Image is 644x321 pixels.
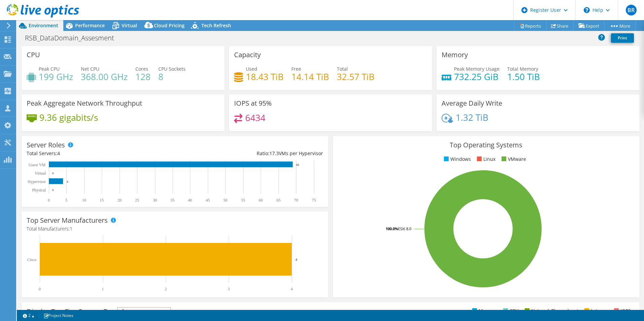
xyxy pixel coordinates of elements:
[507,73,540,80] h4: 1.50 TiB
[35,171,46,176] text: Virtual
[165,287,167,291] text: 2
[39,114,98,121] h4: 9.36 gigabits/s
[29,22,58,29] span: Environment
[386,226,398,231] tspan: 100.0%
[291,73,329,80] h4: 14.14 TiB
[269,150,279,156] span: 17.3
[27,257,36,262] text: Cisco
[158,73,186,80] h4: 8
[454,66,500,72] span: Peak Memory Usage
[170,198,174,203] text: 35
[39,287,41,291] text: 0
[604,21,636,31] a: More
[135,73,151,80] h4: 128
[514,21,546,31] a: Reports
[118,198,122,203] text: 20
[175,150,323,157] div: Ratio: VMs per Hypervisor
[158,66,186,72] span: CPU Sockets
[259,198,263,203] text: 60
[277,198,281,203] text: 65
[65,198,67,203] text: 5
[118,308,170,316] span: IOPS
[228,287,230,291] text: 3
[583,307,608,315] li: Latency
[456,114,488,121] h4: 1.32 TiB
[82,198,86,203] text: 10
[471,307,497,315] li: Memory
[246,66,257,72] span: Used
[294,198,298,203] text: 70
[241,198,245,203] text: 55
[507,66,538,72] span: Total Memory
[246,73,284,80] h4: 18.43 TiB
[81,73,128,80] h4: 368.00 GHz
[29,163,45,167] text: Guest VM
[81,66,99,72] span: Net CPU
[27,141,65,149] h3: Server Roles
[39,73,73,80] h4: 199 GHz
[291,66,301,72] span: Free
[27,217,108,224] h3: Top Server Manufacturers
[32,188,46,192] text: Physical
[584,7,590,13] svg: \n
[573,21,605,31] a: Export
[206,198,210,203] text: 45
[500,155,526,163] li: VMware
[52,172,54,175] text: 0
[523,307,578,315] li: Network Throughput
[234,100,272,107] h3: IOPS at 95%
[48,198,50,203] text: 0
[135,198,139,203] text: 25
[475,155,495,163] li: Linux
[122,22,137,29] span: Virtual
[70,225,72,232] span: 1
[234,51,261,59] h3: Capacity
[626,5,637,15] span: BR
[338,141,634,149] h3: Top Operating Systems
[102,287,104,291] text: 1
[154,22,185,29] span: Cloud Pricing
[296,163,299,167] text: 69
[39,66,60,72] span: Peak CPU
[454,73,500,80] h4: 732.25 GiB
[18,311,39,320] a: 2
[135,66,148,72] span: Cores
[245,114,265,121] h4: 6434
[75,22,105,29] span: Performance
[442,155,471,163] li: Windows
[28,179,46,184] text: Hypervisor
[546,21,574,31] a: Share
[612,307,631,315] li: IOPS
[223,198,227,203] text: 50
[295,257,297,261] text: 4
[291,287,293,291] text: 4
[100,198,104,203] text: 15
[52,188,54,192] text: 0
[27,225,323,233] h4: Total Manufacturers:
[502,307,519,315] li: CPU
[57,150,60,156] span: 4
[67,180,68,183] text: 4
[22,34,125,42] h1: RSB_DataDomain_Assesment
[188,198,192,203] text: 40
[39,311,78,320] a: Project Notes
[442,100,502,107] h3: Average Daily Write
[27,51,40,59] h3: CPU
[153,198,157,203] text: 30
[27,150,175,157] div: Total Servers:
[337,73,375,80] h4: 32.57 TiB
[442,51,468,59] h3: Memory
[611,33,634,43] a: Print
[201,22,231,29] span: Tech Refresh
[337,66,348,72] span: Total
[27,100,142,107] h3: Peak Aggregate Network Throughput
[398,226,411,231] tspan: ESXi 8.0
[312,198,316,203] text: 75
